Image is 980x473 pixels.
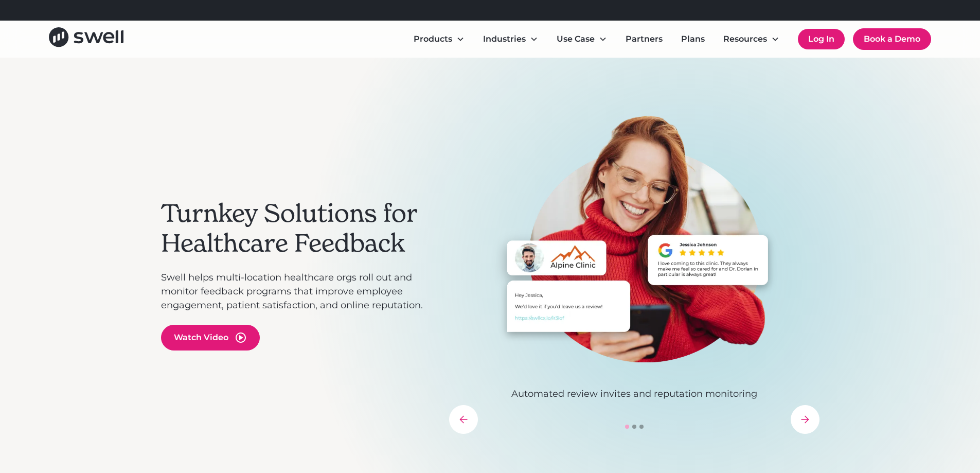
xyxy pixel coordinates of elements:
[673,29,713,49] a: Plans
[161,271,439,312] p: Swell helps multi-location healthcare orgs roll out and monitor feedback programs that improve em...
[475,29,546,49] div: Industries
[557,33,595,45] div: Use Case
[723,33,767,45] div: Resources
[405,29,473,49] div: Products
[715,29,788,49] div: Resources
[617,29,671,49] a: Partners
[804,362,980,473] iframe: Chat Widget
[639,425,644,429] div: Show slide 3 of 3
[449,387,819,401] p: Automated review invites and reputation monitoring
[49,27,123,50] a: home
[632,425,636,429] div: Show slide 2 of 3
[449,115,819,401] div: 1 of 3
[161,325,260,351] a: open lightbox
[414,33,452,45] div: Products
[449,115,819,434] div: carousel
[625,425,629,429] div: Show slide 1 of 3
[548,29,615,49] div: Use Case
[853,28,931,50] a: Book a Demo
[174,331,228,344] div: Watch Video
[449,405,478,434] div: previous slide
[483,33,526,45] div: Industries
[161,199,439,258] h2: Turnkey Solutions for Healthcare Feedback
[791,405,819,434] div: next slide
[798,29,845,49] a: Log In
